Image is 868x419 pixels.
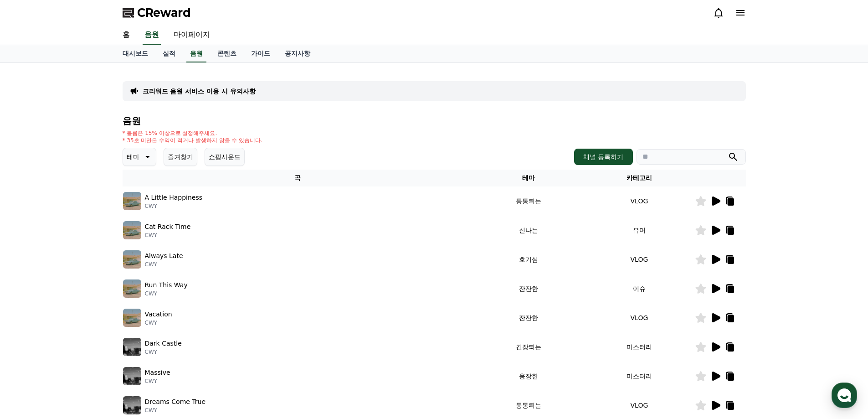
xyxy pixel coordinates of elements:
[3,289,60,312] a: 홈
[145,222,191,232] p: Cat Rack Time
[123,338,141,356] img: music
[473,216,584,245] td: 신나는
[244,45,277,62] a: 가이드
[584,170,694,186] th: 카테고리
[127,150,139,163] p: 테마
[145,407,206,414] p: CWY
[123,279,141,298] img: music
[145,310,172,319] p: Vacation
[186,45,206,62] a: 음원
[123,5,191,20] a: CReward
[145,397,206,407] p: Dreams Come True
[277,45,318,62] a: 공지사항
[473,332,584,362] td: 긴장되는
[574,149,632,165] button: 채널 등록하기
[145,348,182,356] p: CWY
[166,26,217,45] a: 마이페이지
[210,45,244,62] a: 콘텐츠
[473,362,584,391] td: 웅장한
[145,193,203,202] p: A Little Happiness
[145,251,183,261] p: Always Late
[584,216,694,245] td: 유머
[123,116,746,126] h4: 음원
[115,26,137,45] a: 홈
[115,45,155,62] a: 대시보드
[145,368,170,378] p: Massive
[584,362,694,391] td: 미스터리
[29,303,34,310] span: 홈
[145,202,203,210] p: CWY
[473,186,584,216] td: 통통튀는
[123,250,141,269] img: music
[123,137,263,144] p: * 35초 미만은 수익이 적거나 발생하지 않을 수 있습니다.
[584,274,694,303] td: 이슈
[584,245,694,274] td: VLOG
[118,289,175,312] a: 설정
[145,339,182,348] p: Dark Castle
[137,5,191,20] span: CReward
[123,396,141,414] img: music
[123,170,473,186] th: 곡
[164,148,197,166] button: 즐겨찾기
[123,221,141,239] img: music
[145,261,183,268] p: CWY
[143,87,256,96] a: 크리워드 음원 서비스 이용 시 유의사항
[123,309,141,327] img: music
[145,378,170,385] p: CWY
[473,170,584,186] th: 테마
[145,280,188,290] p: Run This Way
[205,148,245,166] button: 쇼핑사운드
[145,290,188,297] p: CWY
[123,129,263,137] p: * 볼륨은 15% 이상으로 설정해주세요.
[473,245,584,274] td: 호기심
[155,45,183,62] a: 실적
[584,186,694,216] td: VLOG
[584,332,694,362] td: 미스터리
[123,192,141,210] img: music
[473,274,584,303] td: 잔잔한
[123,367,141,385] img: music
[473,303,584,332] td: 잔잔한
[143,26,161,45] a: 음원
[584,303,694,332] td: VLOG
[123,148,156,166] button: 테마
[60,289,118,312] a: 대화
[145,319,172,326] p: CWY
[141,303,152,310] span: 설정
[145,232,191,239] p: CWY
[83,303,94,310] span: 대화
